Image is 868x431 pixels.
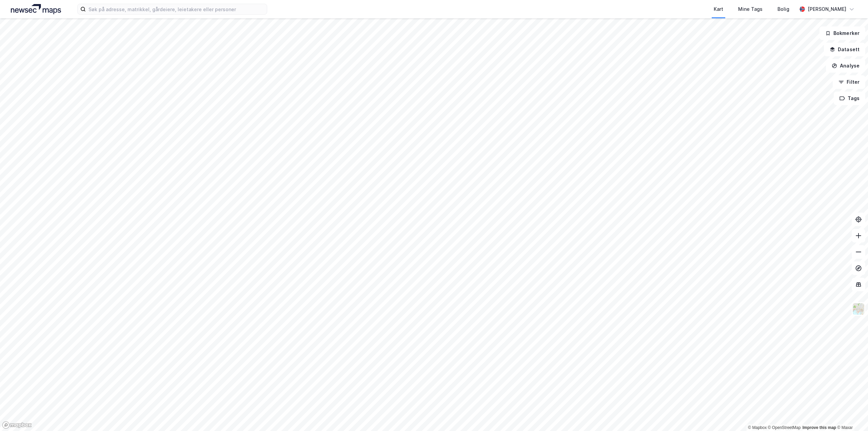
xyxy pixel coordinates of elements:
div: Bolig [777,5,789,13]
input: Søk på adresse, matrikkel, gårdeiere, leietakere eller personer [86,4,267,14]
div: Kontrollprogram for chat [834,398,868,431]
button: Analyse [826,59,865,73]
div: Mine Tags [738,5,763,13]
div: [PERSON_NAME] [808,5,846,13]
img: Z [852,302,865,315]
a: Mapbox [748,425,767,430]
img: logo.a4113a55bc3d86da70a041830d287a7e.svg [11,4,61,14]
a: Improve this map [803,425,836,430]
button: Tags [834,92,865,105]
iframe: Chat Widget [834,398,868,431]
div: Kart [714,5,723,13]
a: OpenStreetMap [768,425,801,430]
button: Filter [833,75,865,89]
button: Bokmerker [820,26,865,40]
button: Datasett [824,43,865,56]
a: Mapbox homepage [2,421,32,429]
